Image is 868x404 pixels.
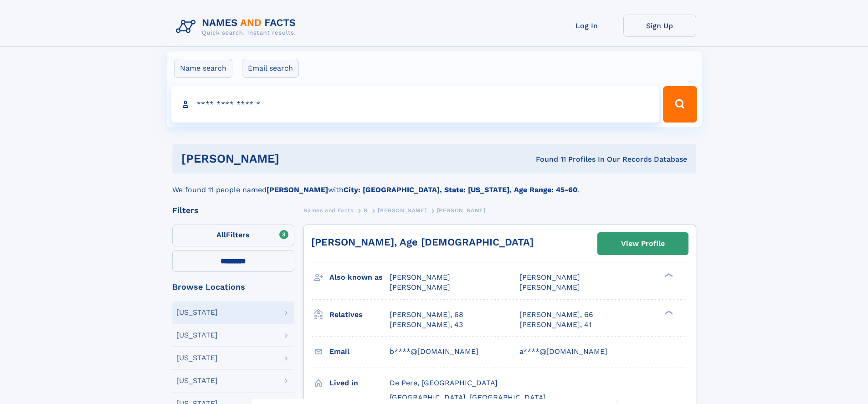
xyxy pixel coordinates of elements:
h1: [PERSON_NAME] [181,153,408,164]
span: De Pere, [GEOGRAPHIC_DATA] [390,378,498,387]
span: [PERSON_NAME] [519,283,580,291]
img: Logo Names and Facts [172,15,303,39]
span: [PERSON_NAME] [437,207,486,214]
a: [PERSON_NAME], 43 [390,320,463,330]
span: [PERSON_NAME] [390,283,450,291]
a: Log In [550,15,623,37]
input: search input [171,86,659,123]
a: B [364,205,368,216]
span: [GEOGRAPHIC_DATA], [GEOGRAPHIC_DATA] [390,393,546,402]
label: Email search [242,59,299,78]
span: B [364,207,368,214]
div: View Profile [621,233,665,254]
div: Filters [172,206,294,215]
a: [PERSON_NAME], 68 [390,310,463,320]
label: Filters [172,225,294,246]
span: [PERSON_NAME] [519,273,580,281]
div: [US_STATE] [176,354,218,362]
h3: Email [329,344,390,359]
a: [PERSON_NAME], Age [DEMOGRAPHIC_DATA] [311,236,534,248]
label: Name search [174,59,232,78]
div: We found 11 people named with . [172,174,696,195]
h3: Lived in [329,375,390,391]
div: Found 11 Profiles In Our Records Database [407,154,687,164]
a: [PERSON_NAME], 66 [519,310,593,320]
a: Sign Up [623,15,696,37]
b: [PERSON_NAME] [267,185,328,194]
h3: Relatives [329,307,390,322]
div: ❯ [663,272,673,278]
div: Browse Locations [172,283,294,291]
b: City: [GEOGRAPHIC_DATA], State: [US_STATE], Age Range: 45-60 [344,185,577,194]
a: [PERSON_NAME] [378,205,426,216]
a: Names and Facts [303,205,354,216]
div: [US_STATE] [176,332,218,339]
span: All [216,230,226,239]
a: [PERSON_NAME], 41 [519,320,591,330]
div: ❯ [663,309,673,315]
h3: Also known as [329,270,390,285]
button: Search Button [663,86,697,123]
a: View Profile [598,233,688,255]
span: [PERSON_NAME] [378,207,426,214]
div: [US_STATE] [176,309,218,316]
span: [PERSON_NAME] [390,273,450,281]
div: [US_STATE] [176,377,218,384]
